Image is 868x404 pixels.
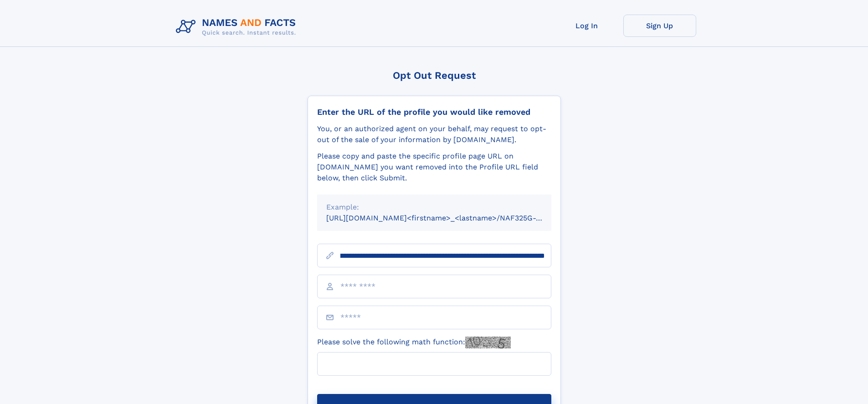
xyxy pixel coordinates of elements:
[317,337,511,348] label: Please solve the following math function:
[172,15,303,39] img: Logo Names and Facts
[326,202,542,213] div: Example:
[550,15,623,37] a: Log In
[317,151,551,184] div: Please copy and paste the specific profile page URL on [DOMAIN_NAME] you want removed into the Pr...
[308,70,561,81] div: Opt Out Request
[317,123,551,145] div: You, or an authorized agent on your behalf, may request to opt-out of the sale of your informatio...
[623,15,696,37] a: Sign Up
[317,107,551,117] div: Enter the URL of the profile you would like removed
[326,214,569,222] small: [URL][DOMAIN_NAME]<firstname>_<lastname>/NAF325G-xxxxxxxx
